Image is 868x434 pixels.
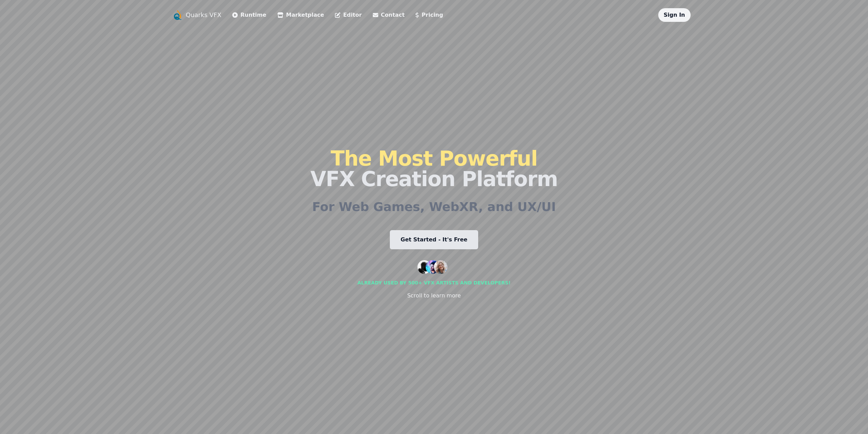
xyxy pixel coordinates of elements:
[335,11,362,19] a: Editor
[312,200,556,214] h2: For Web Games, WebXR, and UX/UI
[664,12,685,18] a: Sign In
[186,10,222,20] a: Quarks VFX
[407,292,461,300] div: Scroll to learn more
[426,260,439,274] img: customer 2
[232,11,266,19] a: Runtime
[415,11,443,19] a: Pricing
[310,148,558,189] h1: VFX Creation Platform
[277,11,324,19] a: Marketplace
[390,230,479,249] a: Get Started - It's Free
[357,279,511,286] div: Already used by 500+ vfx artists and developers!
[417,260,431,274] img: customer 1
[434,260,447,274] img: customer 3
[373,11,405,19] a: Contact
[330,146,537,170] span: The Most Powerful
